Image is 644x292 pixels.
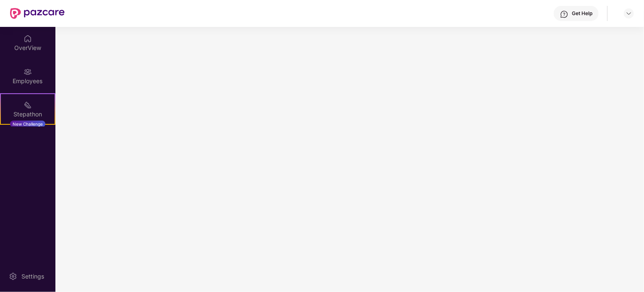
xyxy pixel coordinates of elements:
[1,110,55,118] div: Stepathon
[24,68,32,76] img: svg+xml;base64,PHN2ZyBpZD0iRW1wbG95ZWVzIiB4bWxucz0iaHR0cDovL3d3dy53My5vcmcvMjAwMC9zdmciIHdpZHRoPS...
[572,10,592,17] div: Get Help
[560,10,568,18] img: svg+xml;base64,PHN2ZyBpZD0iSGVscC0zMngzMiIgeG1sbnM9Imh0dHA6Ly93d3cudzMub3JnLzIwMDAvc3ZnIiB3aWR0aD...
[24,101,32,109] img: svg+xml;base64,PHN2ZyB4bWxucz0iaHR0cDovL3d3dy53My5vcmcvMjAwMC9zdmciIHdpZHRoPSIyMSIgaGVpZ2h0PSIyMC...
[626,10,632,17] img: svg+xml;base64,PHN2ZyBpZD0iRHJvcGRvd24tMzJ4MzIiIHhtbG5zPSJodHRwOi8vd3d3LnczLm9yZy8yMDAwL3N2ZyIgd2...
[10,8,65,19] img: New Pazcare Logo
[19,272,47,281] div: Settings
[9,272,17,281] img: svg+xml;base64,PHN2ZyBpZD0iU2V0dGluZy0yMHgyMCIgeG1sbnM9Imh0dHA6Ly93d3cudzMub3JnLzIwMDAvc3ZnIiB3aW...
[24,34,32,43] img: svg+xml;base64,PHN2ZyBpZD0iSG9tZSIgeG1sbnM9Imh0dHA6Ly93d3cudzMub3JnLzIwMDAvc3ZnIiB3aWR0aD0iMjAiIG...
[10,121,45,127] div: New Challenge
